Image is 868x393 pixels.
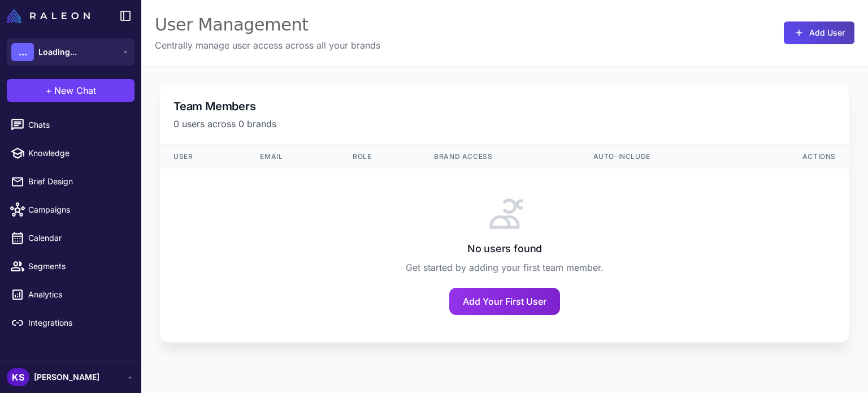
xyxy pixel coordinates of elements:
button: +New Chat [7,79,134,102]
a: Analytics [5,283,137,306]
button: Add Your First User [449,288,560,315]
span: [PERSON_NAME] [34,371,99,383]
a: Knowledge [5,141,137,165]
a: Calendar [5,226,137,250]
span: Campaigns [28,204,128,216]
h3: No users found [160,241,849,256]
span: Segments [28,260,128,273]
a: Integrations [5,311,137,335]
span: Chats [28,119,128,131]
div: KS [7,368,29,386]
button: Add User [784,21,854,44]
th: Role [339,145,420,169]
div: User Management [155,14,380,36]
th: User [160,145,246,169]
img: Raleon Logo [7,9,90,23]
th: Actions [736,145,849,169]
span: Analytics [28,288,128,301]
th: Brand Access [420,145,579,169]
button: ...Loading... [7,38,134,66]
a: Chats [5,113,137,137]
a: Campaigns [5,198,137,222]
th: Email [246,145,339,169]
a: Segments [5,254,137,278]
p: Centrally manage user access across all your brands [155,38,380,52]
a: Brief Design [5,170,137,193]
span: Integrations [28,317,128,329]
span: Brief Design [28,175,128,188]
p: 0 users across 0 brands [173,117,836,131]
a: Raleon Logo [7,9,94,23]
span: New Chat [54,84,96,97]
p: Get started by adding your first team member. [160,261,849,274]
span: + [46,84,52,97]
span: Loading... [38,46,77,58]
span: Knowledge [28,147,128,159]
div: ... [11,43,34,61]
th: Auto-Include [580,145,737,169]
span: Calendar [28,232,128,244]
h2: Team Members [173,98,836,115]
